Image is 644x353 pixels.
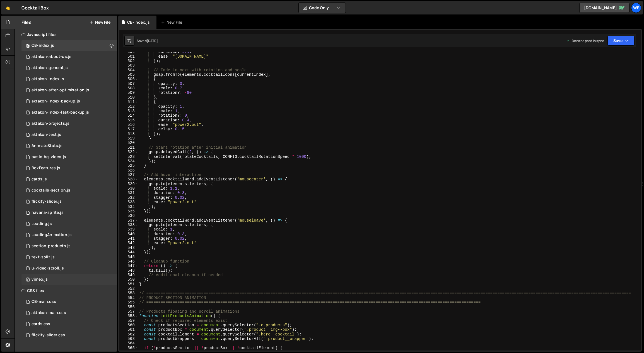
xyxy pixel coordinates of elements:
[119,113,138,118] div: 514
[119,291,138,295] div: 553
[119,72,138,77] div: 505
[21,62,117,73] div: 12094/45380.js
[119,145,138,150] div: 521
[119,122,138,127] div: 516
[631,3,641,13] a: We
[32,43,54,48] div: CB-index.js
[119,236,138,241] div: 541
[119,277,138,282] div: 550
[119,136,138,141] div: 519
[119,309,138,314] div: 557
[119,186,138,191] div: 530
[32,255,55,260] div: text-split.js
[119,77,138,81] div: 506
[161,19,184,25] div: New File
[119,214,138,218] div: 536
[119,177,138,182] div: 528
[21,218,117,229] div: 12094/34884.js
[21,163,117,174] div: 12094/30497.js
[21,296,117,307] div: 12094/46487.css
[119,227,138,232] div: 539
[119,59,138,63] div: 502
[21,274,117,285] div: 12094/29507.js
[32,65,68,70] div: aktakon-general.js
[32,54,71,59] div: aktakon-about-us.js
[119,259,138,264] div: 546
[21,185,117,196] div: 12094/36060.js
[607,36,635,46] button: Save
[137,38,158,43] div: Saved
[119,182,138,186] div: 529
[119,173,138,177] div: 527
[21,107,117,118] div: 12094/44999.js
[32,132,61,137] div: aktakon-test.js
[119,268,138,273] div: 548
[119,296,138,300] div: 554
[119,109,138,113] div: 513
[32,210,64,215] div: havana-sprite.js
[21,140,117,151] div: 12094/30498.js
[119,332,138,337] div: 562
[21,196,117,207] div: 12094/35474.js
[15,29,117,40] div: Javascript files
[21,318,117,330] div: 12094/34666.css
[32,266,64,271] div: u-video-scroll.js
[21,85,117,96] div: 12094/46147.js
[119,318,138,323] div: 559
[119,191,138,195] div: 531
[127,19,150,25] div: CB-index.js
[32,99,80,104] div: aktakon-index-backup.js
[119,127,138,131] div: 517
[119,205,138,209] div: 534
[119,300,138,305] div: 555
[119,209,138,214] div: 535
[32,277,48,282] div: vimeo.js
[32,221,52,226] div: Loading.js
[32,121,69,126] div: aktakon-projects.js
[21,307,117,318] div: 12094/43205.css
[119,327,138,332] div: 561
[119,132,138,136] div: 518
[147,38,158,43] div: [DATE]
[32,88,89,93] div: aktakon-after-optimisation.js
[119,104,138,109] div: 512
[119,223,138,227] div: 538
[32,143,62,148] div: AnimateStats.js
[21,4,49,11] div: Cocktail Box
[119,86,138,90] div: 508
[119,68,138,72] div: 504
[21,19,32,25] h2: Files
[119,100,138,104] div: 511
[21,129,117,140] div: 12094/45381.js
[32,299,56,304] div: CB-main.css
[119,200,138,204] div: 533
[32,232,72,237] div: LoadingAnimation.js
[119,232,138,236] div: 540
[119,255,138,259] div: 545
[119,305,138,309] div: 556
[32,77,64,82] div: aktakon-index.js
[119,163,138,168] div: 525
[21,229,117,241] div: 12094/30492.js
[21,151,117,163] div: 12094/36058.js
[119,241,138,245] div: 542
[119,82,138,86] div: 507
[32,244,71,249] div: section-products.js
[1,1,15,14] a: 🤙
[566,38,604,43] div: Dev and prod in sync
[119,141,138,145] div: 520
[32,110,89,115] div: aktakon-index-last-backup.js
[119,273,138,277] div: 549
[119,337,138,341] div: 563
[32,155,66,160] div: basic-bg-video.js
[119,314,138,318] div: 558
[21,40,117,51] div: 12094/46486.js
[21,96,117,107] div: 12094/44174.js
[32,322,50,327] div: cards.css
[119,195,138,200] div: 532
[119,155,138,159] div: 523
[32,199,62,204] div: flickity-slider.js
[119,286,138,291] div: 552
[119,218,138,223] div: 537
